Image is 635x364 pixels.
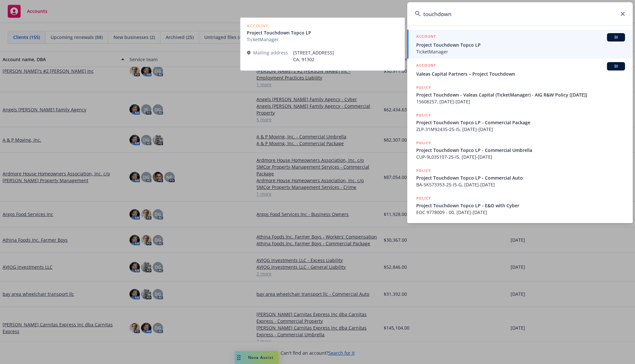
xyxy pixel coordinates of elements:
[416,174,625,181] span: Project Touchdown Topco LP - Commercial Auto
[416,147,625,154] span: Project Touchdown Topco LP - Commercial Umbrella
[610,63,622,69] span: BI
[416,154,625,160] span: CUP-9L035107-25-I5, [DATE]-[DATE]
[416,84,431,91] h5: POLICY
[416,167,431,174] h5: POLICY
[407,30,633,59] a: ACCOUNTBIProject Touchdown Topco LPTicketManager
[416,209,625,216] span: EOC 9778009 - 00, [DATE]-[DATE]
[416,48,625,55] span: TicketManager
[407,59,633,81] a: ACCOUNTBIValeas Capital Partners – Project Touchdown
[416,181,625,188] span: BA-5K573353-25-I5-G, [DATE]-[DATE]
[416,70,625,77] span: Valeas Capital Partners – Project Touchdown
[407,164,633,191] a: POLICYProject Touchdown Topco LP - Commercial AutoBA-5K573353-25-I5-G, [DATE]-[DATE]
[416,91,625,98] span: Project Touchdown - Valeas Capital (TicketManager) - AIG R&W Policy [[DATE]]
[407,81,633,108] a: POLICYProject Touchdown - Valeas Capital (TicketManager) - AIG R&W Policy [[DATE]]15608257, [DATE...
[416,112,431,118] h5: POLICY
[416,33,436,41] h5: ACCOUNT
[416,62,436,70] h5: ACCOUNT
[407,2,633,25] input: Search...
[407,191,633,219] a: POLICYProject Touchdown Topco LP - E&O with CyberEOC 9778009 - 00, [DATE]-[DATE]
[610,34,622,40] span: BI
[416,42,625,48] span: Project Touchdown Topco LP
[416,126,625,133] span: ZLP-31M92435-25-I5, [DATE]-[DATE]
[407,136,633,164] a: POLICYProject Touchdown Topco LP - Commercial UmbrellaCUP-9L035107-25-I5, [DATE]-[DATE]
[407,108,633,136] a: POLICYProject Touchdown Topco LP - Commercial PackageZLP-31M92435-25-I5, [DATE]-[DATE]
[416,119,625,126] span: Project Touchdown Topco LP - Commercial Package
[416,98,625,105] span: 15608257, [DATE]-[DATE]
[416,202,625,209] span: Project Touchdown Topco LP - E&O with Cyber
[416,140,431,146] h5: POLICY
[416,195,431,201] h5: POLICY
